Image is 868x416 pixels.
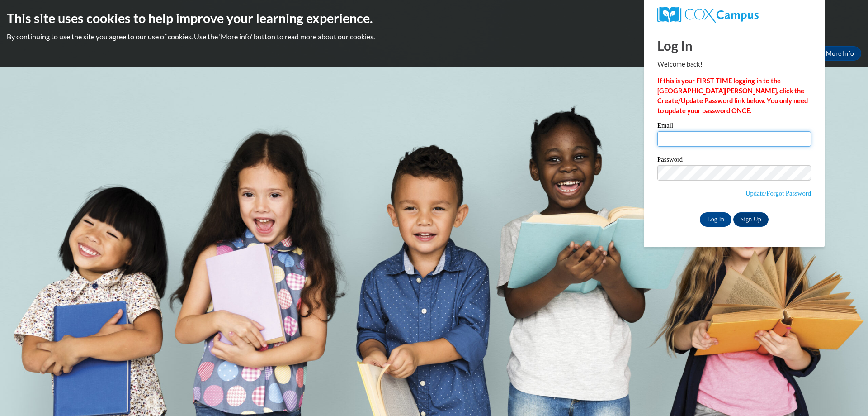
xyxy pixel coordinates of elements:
h2: This site uses cookies to help improve your learning experience. [7,9,861,27]
h1: Log In [657,36,811,55]
label: Password [657,156,811,165]
strong: If this is your FIRST TIME logging in to the [GEOGRAPHIC_DATA][PERSON_NAME], click the Create/Upd... [657,77,808,115]
p: By continuing to use the site you agree to our use of cookies. Use the ‘More info’ button to read... [7,32,861,42]
input: Log In [700,212,731,227]
a: COX Campus [657,7,811,23]
img: COX Campus [657,7,759,23]
p: Welcome back! [657,59,811,69]
a: More Info [819,46,861,61]
a: Sign Up [733,212,769,227]
a: Update/Forgot Password [745,190,811,197]
label: Email [657,122,811,131]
